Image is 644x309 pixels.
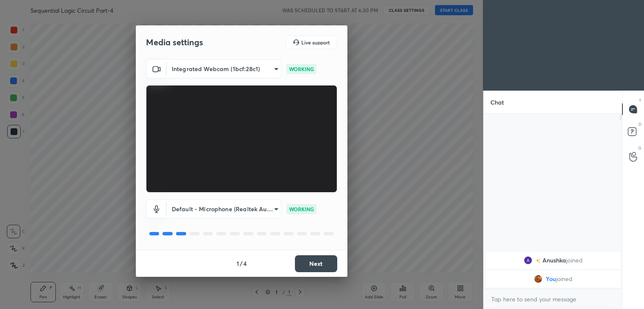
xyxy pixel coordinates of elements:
p: WORKING [289,205,314,213]
div: Integrated Webcam (1bcf:28c1) [167,199,281,218]
span: You [545,276,556,282]
p: T [639,97,641,104]
h4: 1 [237,259,239,268]
button: Next [295,255,337,272]
div: grid [484,250,622,289]
span: Anushka [542,257,566,264]
img: no-rating-badge.077c3623.svg [535,259,540,263]
h2: Media settings [146,37,203,48]
p: Chat [484,91,511,113]
img: 3 [523,256,532,265]
p: G [638,145,641,151]
div: Integrated Webcam (1bcf:28c1) [167,59,281,78]
h5: Live support [301,40,330,45]
img: 5786bad726924fb0bb2bae2edf64aade.jpg [534,275,542,283]
span: joined [566,257,582,264]
p: D [638,121,641,127]
span: joined [556,276,572,282]
h4: 4 [243,259,247,268]
p: WORKING [289,65,314,73]
h4: / [240,259,242,268]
